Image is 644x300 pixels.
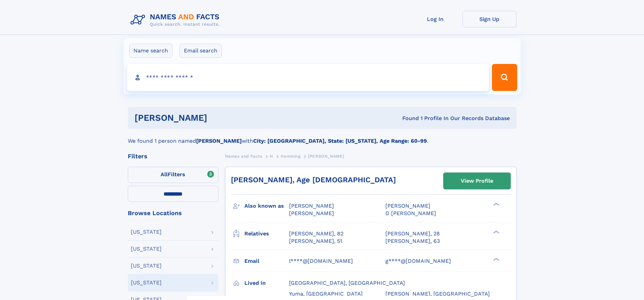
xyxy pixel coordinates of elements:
[385,230,440,237] a: [PERSON_NAME], 28
[385,210,436,216] span: D [PERSON_NAME]
[461,173,493,189] div: View Profile
[135,114,305,122] h1: [PERSON_NAME]
[289,210,334,216] span: [PERSON_NAME]
[128,129,517,145] div: We found 1 person named with .
[196,138,242,144] b: [PERSON_NAME]
[244,200,289,212] h3: Also known as
[385,237,440,245] a: [PERSON_NAME], 63
[131,246,162,252] div: [US_STATE]
[385,203,430,209] span: [PERSON_NAME]
[131,280,162,285] div: [US_STATE]
[408,11,462,27] a: Log In
[492,257,500,261] div: ❯
[289,230,343,237] a: [PERSON_NAME], 82
[289,280,405,286] span: [GEOGRAPHIC_DATA], [GEOGRAPHIC_DATA]
[385,291,490,297] span: [PERSON_NAME], [GEOGRAPHIC_DATA]
[128,210,218,216] div: Browse Locations
[281,154,300,159] span: Hemming
[231,176,396,184] a: [PERSON_NAME], Age [DEMOGRAPHIC_DATA]
[305,115,510,122] div: Found 1 Profile In Our Records Database
[444,173,510,189] a: View Profile
[131,263,162,269] div: [US_STATE]
[180,44,222,58] label: Email search
[244,255,289,267] h3: Email
[128,153,218,159] div: Filters
[127,64,489,91] input: search input
[281,152,300,160] a: Hemming
[462,11,517,27] a: Sign Up
[225,152,262,160] a: Names and Facts
[131,229,162,235] div: [US_STATE]
[492,230,500,234] div: ❯
[289,291,363,297] span: Yuma, [GEOGRAPHIC_DATA]
[289,237,342,245] a: [PERSON_NAME], 51
[492,64,517,91] button: Search Button
[270,154,273,159] span: H
[128,167,218,183] label: Filters
[253,138,427,144] b: City: [GEOGRAPHIC_DATA], State: [US_STATE], Age Range: 60-99
[270,152,273,160] a: H
[128,11,225,29] img: Logo Names and Facts
[244,228,289,239] h3: Relatives
[244,277,289,289] h3: Lived in
[492,202,500,207] div: ❯
[161,171,168,178] span: All
[289,203,334,209] span: [PERSON_NAME]
[129,44,172,58] label: Name search
[308,154,344,159] span: [PERSON_NAME]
